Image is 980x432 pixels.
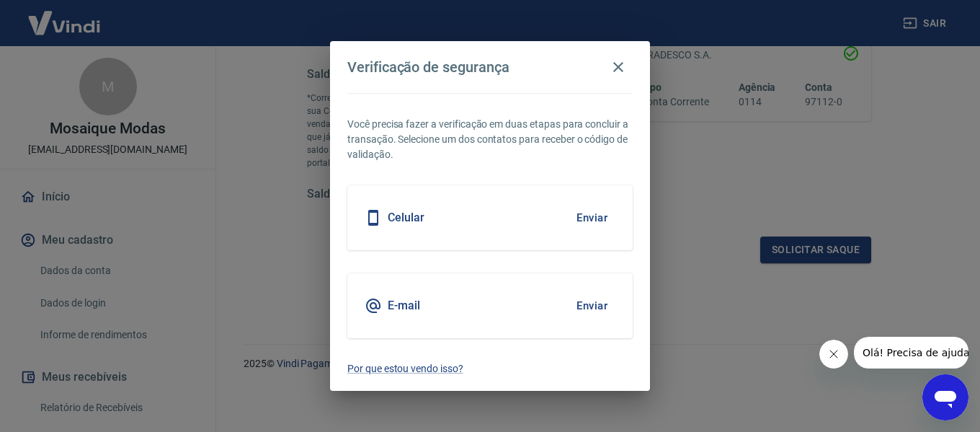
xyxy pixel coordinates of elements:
p: Você precisa fazer a verificação em duas etapas para concluir a transação. Selecione um dos conta... [347,117,633,162]
iframe: Botão para abrir a janela de mensagens [922,374,968,420]
span: Olá! Precisa de ajuda? [9,10,121,22]
a: Por que estou vendo isso? [347,361,633,376]
iframe: Mensagem da empresa [854,337,968,369]
h4: Verificação de segurança [347,58,509,76]
iframe: Fechar mensagem [819,340,848,369]
h5: E-mail [388,299,420,313]
button: Enviar [569,291,615,321]
button: Enviar [569,203,615,233]
h5: Celular [388,211,424,225]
